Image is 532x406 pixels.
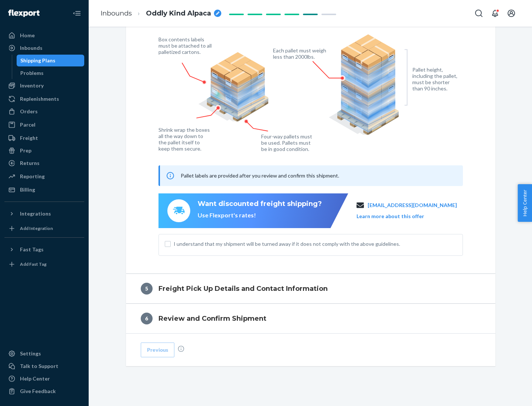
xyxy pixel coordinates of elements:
ol: breadcrumbs [95,3,227,24]
span: I understand that my shipment will be turned away if it does not comply with the above guidelines. [174,240,457,248]
figcaption: Each pallet must weigh less than 2000lbs. [273,47,328,60]
a: Returns [4,157,84,169]
button: Previous [141,343,174,357]
div: Add Integration [20,225,53,231]
button: Help Center [518,184,532,222]
button: Open account menu [504,6,519,21]
a: Add Fast Tag [4,258,84,270]
div: Parcel [20,121,35,128]
div: Orders [20,108,38,115]
div: Inventory [20,82,44,89]
div: Integrations [20,210,51,217]
h4: Review and Confirm Shipment [158,314,266,323]
h4: Freight Pick Up Details and Contact Information [158,284,328,293]
div: Use Flexport's rates! [198,211,322,220]
div: Returns [20,159,40,167]
img: Flexport logo [8,10,40,17]
div: Inbounds [20,44,42,52]
button: Give Feedback [4,385,84,397]
a: [EMAIL_ADDRESS][DOMAIN_NAME] [368,202,457,209]
a: Help Center [4,373,84,385]
a: Inventory [4,80,84,92]
figcaption: Four-way pallets must be used. Pallets must be in good condition. [261,133,313,152]
div: Help Center [20,375,50,382]
div: Replenishments [20,95,59,103]
button: Integrations [4,208,84,220]
button: Open notifications [488,6,502,21]
button: Close Navigation [69,6,84,21]
a: Add Integration [4,223,84,234]
div: Home [20,32,35,39]
figcaption: Shrink wrap the boxes all the way down to the pallet itself to keep them secure. [158,127,211,152]
a: Inbounds [4,42,84,54]
div: Problems [20,69,44,77]
button: Fast Tags [4,244,84,255]
a: Reporting [4,171,84,182]
div: Billing [20,186,35,193]
div: Prep [20,147,31,154]
div: Freight [20,134,38,142]
button: 5Freight Pick Up Details and Contact Information [126,274,495,303]
div: Want discounted freight shipping? [198,199,322,209]
div: Reporting [20,173,45,180]
button: 6Review and Confirm Shipment [126,304,495,333]
a: Settings [4,348,84,359]
a: Billing [4,184,84,196]
a: Replenishments [4,93,84,105]
a: Talk to Support [4,360,84,372]
figcaption: Pallet height, including the pallet, must be shorter than 90 inches. [412,66,461,92]
a: Shipping Plans [17,55,85,66]
a: Problems [17,67,85,79]
div: Talk to Support [20,362,58,370]
div: Fast Tags [20,246,44,253]
figcaption: Box contents labels must be attached to all palletized cartons. [158,36,214,55]
div: Add Fast Tag [20,261,47,267]
div: Give Feedback [20,388,56,395]
a: Prep [4,145,84,156]
button: Open Search Box [471,6,486,21]
div: 6 [141,313,153,324]
a: Parcel [4,119,84,131]
input: I understand that my shipment will be turned away if it does not comply with the above guidelines. [165,241,171,247]
a: Freight [4,132,84,144]
span: Pallet labels are provided after you review and confirm this shipment. [181,172,339,179]
a: Inbounds [100,9,132,17]
a: Orders [4,106,84,117]
button: Learn more about this offer [357,213,424,220]
div: Settings [20,350,41,357]
a: Home [4,30,84,41]
div: 5 [141,283,153,295]
span: Oddly Kind Alpaca [146,9,211,18]
div: Shipping Plans [20,57,55,64]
